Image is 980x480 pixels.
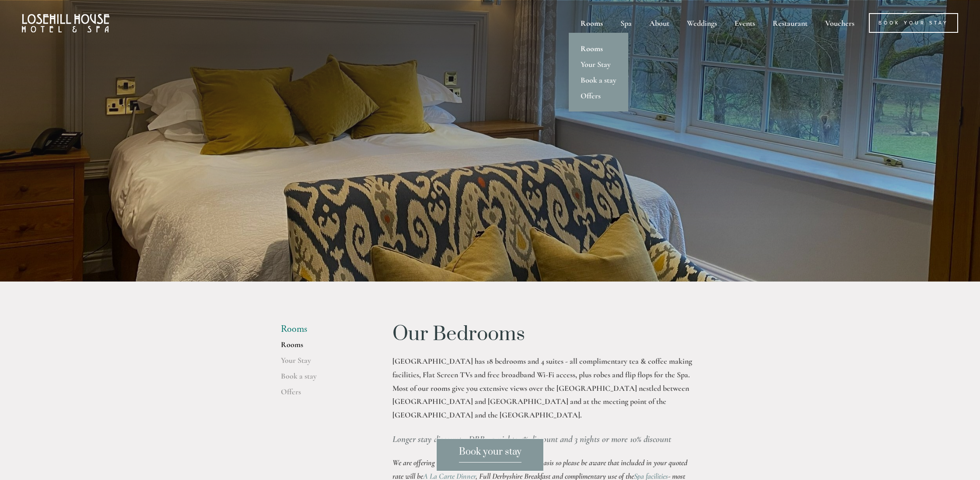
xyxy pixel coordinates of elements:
em: Longer stay discount - DBB - 2 nights 5% discount and 3 nights or more 10% discount [392,434,671,445]
li: Rooms [281,323,364,335]
div: Weddings [679,13,725,33]
a: Your Stay [281,355,364,371]
a: Book Your Stay [869,13,958,33]
h1: Our Bedrooms [392,323,699,345]
a: Offers [569,88,628,104]
a: Book a stay [569,72,628,88]
a: Your Stay [569,56,628,72]
a: Rooms [281,340,364,355]
div: Spa [612,13,640,33]
span: Book your stay [459,446,521,463]
div: Events [727,13,763,33]
a: Offers [281,387,364,403]
a: Vouchers [817,13,862,33]
div: About [641,13,677,33]
div: Rooms [573,13,611,33]
img: Losehill House [22,14,109,32]
p: [GEOGRAPHIC_DATA] has 18 bedrooms and 4 suites - all complimentary tea & coffee making facilities... [392,355,699,421]
a: Rooms [569,41,628,56]
a: Book your stay [436,438,544,471]
div: Restaurant [765,13,815,33]
a: Book a stay [281,371,364,387]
